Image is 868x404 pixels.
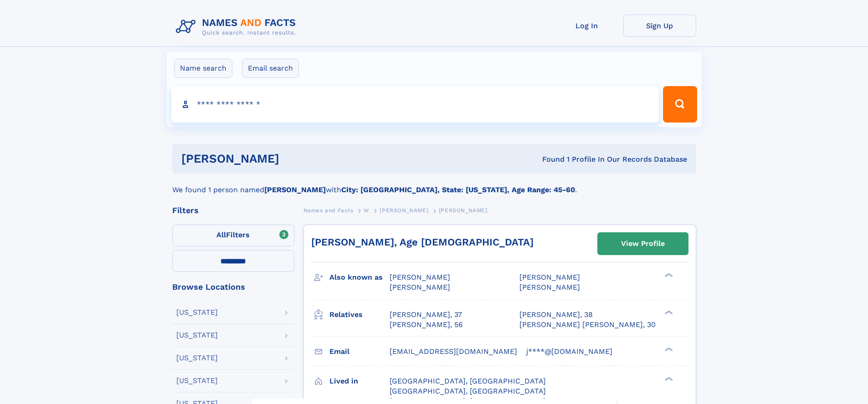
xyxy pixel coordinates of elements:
[341,185,575,194] b: City: [GEOGRAPHIC_DATA], State: [US_STATE], Age Range: 45-60
[663,86,697,123] button: Search Button
[390,273,450,281] span: [PERSON_NAME]
[519,320,656,330] a: [PERSON_NAME] [PERSON_NAME], 30
[303,205,354,216] a: Names and Facts
[380,207,428,214] span: [PERSON_NAME]
[390,320,463,330] a: [PERSON_NAME], 56
[663,272,673,278] div: ❯
[176,354,218,362] div: [US_STATE]
[172,174,696,195] div: We found 1 person named with .
[663,309,673,315] div: ❯
[329,307,390,322] h3: Relatives
[364,207,370,214] span: W
[181,153,411,164] h1: [PERSON_NAME]
[598,233,688,255] a: View Profile
[390,387,546,395] span: [GEOGRAPHIC_DATA], [GEOGRAPHIC_DATA]
[411,154,687,164] div: Found 1 Profile In Our Records Database
[171,86,659,123] input: search input
[519,273,580,281] span: [PERSON_NAME]
[364,205,370,216] a: W
[329,373,390,389] h3: Lived in
[311,236,534,248] a: [PERSON_NAME], Age [DEMOGRAPHIC_DATA]
[380,205,428,216] a: [PERSON_NAME]
[176,309,218,316] div: [US_STATE]
[174,59,232,78] label: Name search
[242,59,299,78] label: Email search
[329,270,390,285] h3: Also known as
[439,207,488,214] span: [PERSON_NAME]
[329,344,390,359] h3: Email
[172,283,294,291] div: Browse Locations
[519,310,593,320] a: [PERSON_NAME], 38
[172,15,303,39] img: Logo Names and Facts
[172,225,294,246] label: Filters
[264,185,326,194] b: [PERSON_NAME]
[390,310,462,320] a: [PERSON_NAME], 37
[550,15,623,37] a: Log In
[390,347,517,356] span: [EMAIL_ADDRESS][DOMAIN_NAME]
[519,283,580,291] span: [PERSON_NAME]
[176,377,218,384] div: [US_STATE]
[621,233,665,254] div: View Profile
[623,15,696,37] a: Sign Up
[663,346,673,352] div: ❯
[390,283,450,291] span: [PERSON_NAME]
[390,377,546,385] span: [GEOGRAPHIC_DATA], [GEOGRAPHIC_DATA]
[216,230,226,239] span: All
[663,376,673,382] div: ❯
[176,332,218,339] div: [US_STATE]
[172,206,294,215] div: Filters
